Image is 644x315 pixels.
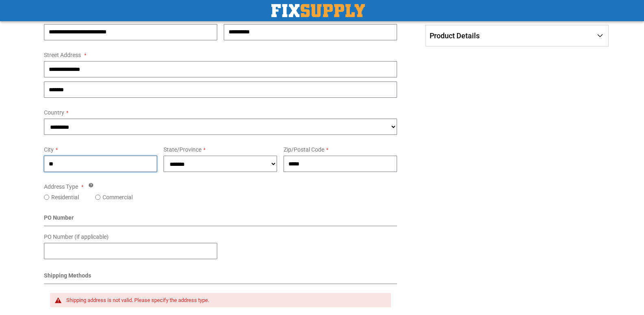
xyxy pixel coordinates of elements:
div: PO Number [44,214,397,226]
img: Fix Industrial Supply [271,4,365,17]
span: PO Number (if applicable) [44,233,109,240]
span: Product Details [430,31,480,40]
div: Shipping Methods [44,271,397,284]
span: Address Type [44,183,78,190]
span: Country [44,109,64,116]
label: Residential [51,193,79,201]
span: City [44,146,54,153]
label: Commercial [103,193,133,201]
div: Shipping address is not valid. Please specify the address type. [66,297,383,304]
span: Street Address [44,52,81,58]
span: State/Province [164,146,201,153]
a: store logo [271,4,365,17]
span: Zip/Postal Code [284,146,324,153]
